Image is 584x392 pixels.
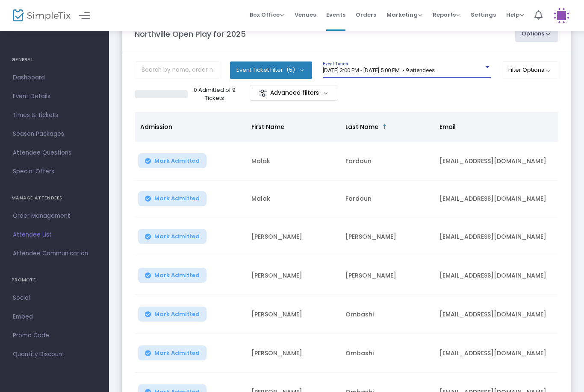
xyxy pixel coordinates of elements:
[12,51,97,68] h4: GENERAL
[13,110,96,121] span: Times & Tickets
[246,256,340,295] td: [PERSON_NAME]
[295,4,316,26] span: Venues
[502,61,559,79] button: Filter Options
[13,147,96,158] span: Attendee Questions
[471,4,496,26] span: Settings
[246,217,340,256] td: [PERSON_NAME]
[246,142,340,181] td: Malak
[138,345,206,360] button: Mark Admitted
[340,181,434,217] td: Fardoun
[246,181,340,217] td: Malak
[135,28,246,40] m-panel-title: Northville Open Play for 2025
[381,123,388,130] span: Sortable
[340,142,434,181] td: Fardoun
[12,190,97,207] h4: MANAGE ATTENDEES
[154,233,200,240] span: Mark Admitted
[12,272,97,289] h4: PROMOTE
[506,11,524,19] span: Help
[230,61,312,79] button: Event Ticket Filter(5)
[140,123,172,131] span: Admission
[13,166,96,177] span: Special Offers
[13,248,96,259] span: Attendee Communication
[286,67,295,73] span: (5)
[191,86,238,102] p: 0 Admitted of 9 Tickets
[434,181,563,217] td: [EMAIL_ADDRESS][DOMAIN_NAME]
[433,11,460,19] span: Reports
[154,311,200,318] span: Mark Admitted
[356,4,376,26] span: Orders
[345,123,378,131] span: Last Name
[13,349,96,360] span: Quantity Discount
[340,256,434,295] td: [PERSON_NAME]
[13,129,96,140] span: Season Packages
[326,4,345,26] span: Events
[251,123,284,131] span: First Name
[246,334,340,373] td: [PERSON_NAME]
[13,91,96,102] span: Event Details
[434,334,563,373] td: [EMAIL_ADDRESS][DOMAIN_NAME]
[135,61,219,79] input: Search by name, order number, email, ip address
[434,295,563,334] td: [EMAIL_ADDRESS][DOMAIN_NAME]
[138,153,206,168] button: Mark Admitted
[13,229,96,240] span: Attendee List
[259,89,267,97] img: filter
[13,293,96,304] span: Social
[246,295,340,334] td: [PERSON_NAME]
[434,217,563,256] td: [EMAIL_ADDRESS][DOMAIN_NAME]
[154,158,200,164] span: Mark Admitted
[250,11,284,19] span: Box Office
[13,311,96,322] span: Embed
[13,211,96,222] span: Order Management
[323,67,435,73] span: [DATE] 3:00 PM - [DATE] 5:00 PM • 9 attendees
[340,295,434,334] td: Ombashi
[138,229,206,244] button: Mark Admitted
[138,307,206,322] button: Mark Admitted
[138,268,206,283] button: Mark Admitted
[154,350,200,357] span: Mark Admitted
[13,72,96,83] span: Dashboard
[386,11,422,19] span: Marketing
[439,123,456,131] span: Email
[340,217,434,256] td: [PERSON_NAME]
[154,195,200,202] span: Mark Admitted
[434,142,563,181] td: [EMAIL_ADDRESS][DOMAIN_NAME]
[434,256,563,295] td: [EMAIL_ADDRESS][DOMAIN_NAME]
[340,334,434,373] td: Ombashi
[13,330,96,341] span: Promo Code
[138,191,206,206] button: Mark Admitted
[250,85,338,101] m-button: Advanced filters
[154,272,200,279] span: Mark Admitted
[515,25,559,42] button: Options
